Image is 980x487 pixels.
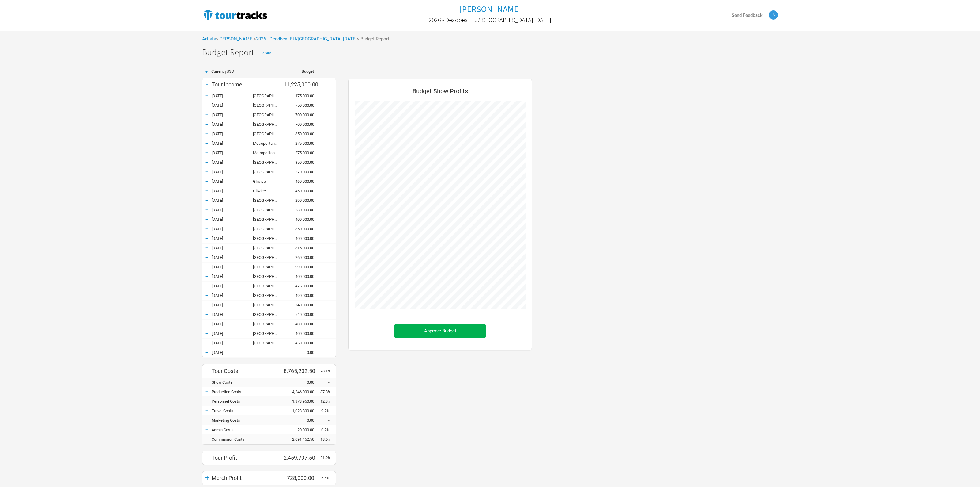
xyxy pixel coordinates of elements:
[212,322,253,326] div: 09-May-26
[284,350,320,355] div: 0.00
[202,207,212,213] div: +
[253,179,284,184] div: Gliwice
[212,217,253,222] div: 25-Apr-26
[253,151,284,155] div: Metropolitan City of Bologna
[284,94,320,98] div: 175,000.00
[212,151,253,155] div: 13-Apr-26
[212,94,253,98] div: 04-Apr-26
[284,284,320,288] div: 475,000.00
[284,408,320,413] div: 1,028,800.00
[202,121,212,127] div: +
[212,132,253,136] div: 10-Apr-26
[284,208,320,212] div: 230,000.00
[202,150,212,156] div: +
[202,112,212,118] div: +
[212,227,253,231] div: 26-Apr-26
[732,13,763,18] strong: Send Feedback
[284,274,320,279] div: 400,000.00
[212,418,284,423] div: Marketing Costs
[202,197,212,203] div: +
[202,340,212,346] div: +
[202,48,784,57] h1: Budget Report
[253,170,284,174] div: Vienna
[202,80,212,89] div: -
[320,418,336,423] div: -
[253,303,284,307] div: London
[202,436,212,442] div: +
[320,428,336,432] div: 0.2%
[253,160,284,165] div: Zürich
[202,292,212,298] div: +
[284,380,320,385] div: 0.00
[284,418,320,423] div: 0.00
[320,437,336,442] div: 18.6%
[202,389,212,395] div: +
[212,208,253,212] div: 23-Apr-26
[284,170,320,174] div: 270,000.00
[202,398,212,404] div: +
[253,103,284,108] div: Lisbon
[216,37,254,41] span: >
[320,369,336,373] div: 78.1%
[212,350,284,355] div: 14-May-26
[202,226,212,232] div: +
[253,132,284,136] div: Lyon
[212,428,284,432] div: Admin Costs
[284,303,320,307] div: 740,000.00
[284,322,320,326] div: 430,000.00
[253,312,284,317] div: Manchester
[202,188,212,194] div: +
[320,380,336,385] div: -
[284,331,320,336] div: 400,000.00
[284,236,320,241] div: 400,000.00
[253,293,284,298] div: Antwerp
[212,312,253,317] div: 08-May-26
[202,159,212,165] div: +
[284,255,320,260] div: 260,000.00
[284,312,320,317] div: 540,000.00
[202,102,212,108] div: +
[253,122,284,127] div: Barcelona
[253,208,284,212] div: Hamburg
[253,198,284,203] div: Prague
[212,246,253,250] div: 29-Apr-26
[256,36,357,42] a: 2026 - Deadbeat EU/[GEOGRAPHIC_DATA] [DATE]
[212,341,253,345] div: 13-May-26
[320,389,336,394] div: 37.8%
[253,217,284,222] div: Copenhagen
[202,254,212,260] div: +
[284,189,320,193] div: 460,000.00
[212,189,253,193] div: 19-Apr-26
[202,366,212,375] div: -
[253,113,284,117] div: Madrid
[212,274,253,279] div: 03-May-26
[212,255,253,260] div: 30-Apr-26
[212,437,284,442] div: Commission Costs
[202,140,212,146] div: +
[253,246,284,250] div: Berlin
[459,4,521,14] a: [PERSON_NAME]
[211,69,234,74] span: Currency USD
[284,81,320,88] div: 11,225,000.00
[202,321,212,327] div: +
[212,236,253,241] div: 27-Apr-26
[253,274,284,279] div: Paris
[284,160,320,165] div: 350,000.00
[394,324,486,338] button: Approve Budget
[212,122,253,127] div: 08-Apr-26
[320,408,336,413] div: 9.2%
[202,311,212,317] div: +
[284,141,320,146] div: 275,000.00
[284,103,320,108] div: 750,000.00
[202,349,212,355] div: +
[202,235,212,241] div: +
[284,132,320,136] div: 350,000.00
[202,283,212,289] div: +
[284,217,320,222] div: 400,000.00
[212,81,284,88] div: Tour Income
[260,50,273,56] button: Share
[202,302,212,308] div: +
[357,37,389,41] span: > Budget Report
[212,103,253,108] div: 05-Apr-26
[429,17,551,23] h2: 2026 - Deadbeat EU/[GEOGRAPHIC_DATA] [DATE]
